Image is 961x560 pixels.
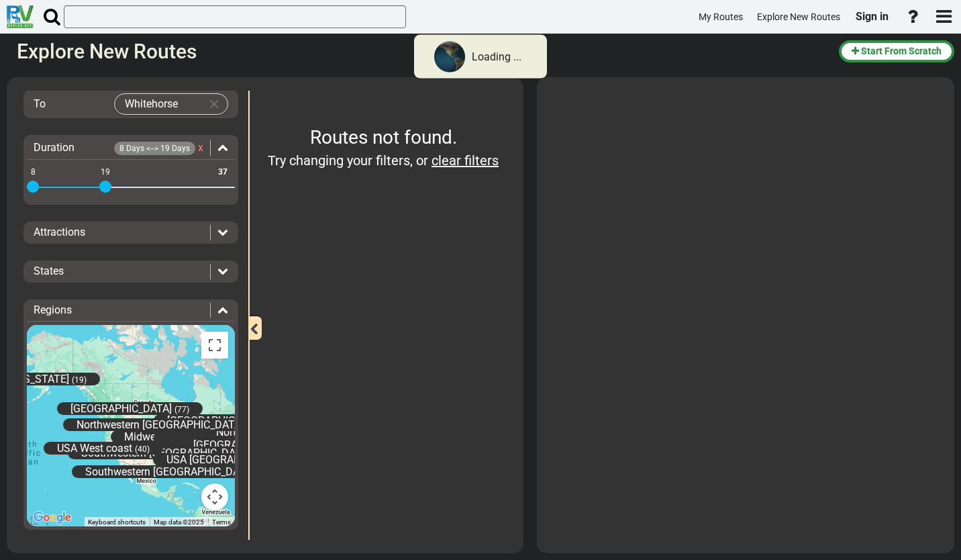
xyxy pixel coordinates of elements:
[17,40,829,62] h2: Explore New Routes
[114,142,195,155] span: 8 Days <--> 19 Days
[34,226,85,238] span: Attractions
[85,465,254,478] span: Southwestern [GEOGRAPHIC_DATA]
[472,50,521,65] div: Loading ...
[29,166,38,179] span: 8
[850,3,895,31] a: Sign in
[204,94,224,114] button: Clear Input
[201,332,228,359] button: Toggle fullscreen view
[30,509,74,526] img: Google
[268,152,428,169] span: Try changing your filters, or
[77,418,244,431] span: Northwestern [GEOGRAPHIC_DATA]
[201,483,228,510] button: Map camera controls
[212,518,231,526] a: Terms (opens in new tab)
[27,303,235,318] div: Regions
[34,97,46,110] span: To
[115,94,201,114] input: Select
[34,304,72,316] span: Regions
[72,375,87,385] span: (19)
[14,373,69,385] span: [US_STATE]
[198,141,203,154] span: x
[99,166,112,179] span: 19
[839,40,954,62] button: Start From Scratch
[27,264,235,279] div: States
[174,405,189,414] span: (77)
[57,442,132,455] span: USA West coast
[135,445,150,454] span: (40)
[757,11,840,22] span: Explore New Routes
[310,126,457,148] span: Routes not found.
[27,140,235,156] div: Duration 8 Days <--> 19 Days x
[216,166,230,179] span: 37
[88,518,146,527] button: Keyboard shortcuts
[7,5,34,28] img: RvPlanetLogo.png
[70,402,172,415] span: [GEOGRAPHIC_DATA]
[30,509,74,526] a: Open this area in Google Maps (opens a new window)
[856,10,889,23] span: Sign in
[27,225,235,240] div: Attractions
[34,265,64,277] span: States
[693,4,749,30] a: My Routes
[861,46,942,56] span: Start From Scratch
[432,152,499,169] a: clear filters
[154,518,204,526] span: Map data ©2025
[699,11,743,22] span: My Routes
[166,454,291,467] span: USA [GEOGRAPHIC_DATA]
[34,141,74,154] span: Duration
[751,4,846,30] a: Explore New Routes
